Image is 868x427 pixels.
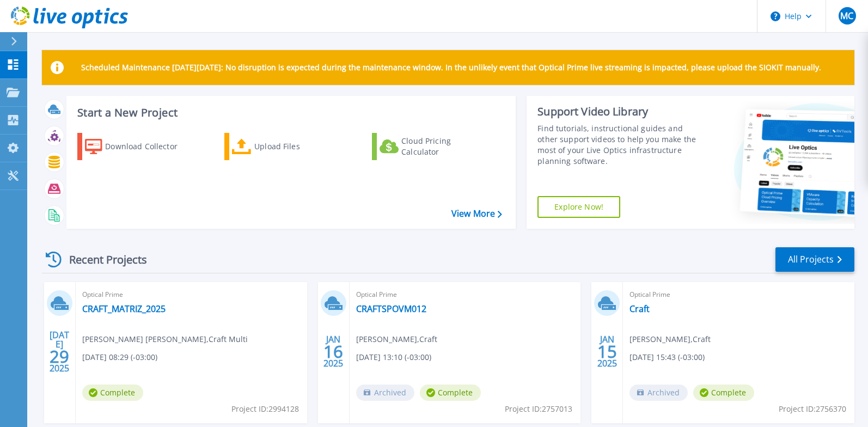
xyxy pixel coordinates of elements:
[42,246,162,273] div: Recent Projects
[323,332,344,371] div: JAN 2025
[82,351,157,363] span: [DATE] 08:29 (-03:00)
[537,196,620,218] a: Explore Now!
[254,136,341,157] div: Upload Files
[356,303,426,314] a: CRAFTSPOVM012
[77,107,502,119] h3: Start a New Project
[401,136,488,157] div: Cloud Pricing Calculator
[356,385,414,401] span: Archived
[597,347,617,356] span: 15
[629,303,650,314] a: Craft
[49,332,70,371] div: [DATE] 2025
[693,385,754,401] span: Complete
[629,289,848,301] span: Optical Prime
[451,209,502,219] a: View More
[82,333,248,345] span: [PERSON_NAME] [PERSON_NAME] , Craft Multi
[537,105,702,119] div: Support Video Library
[629,351,705,363] span: [DATE] 15:43 (-03:00)
[840,11,853,20] span: MC
[231,403,299,415] span: Project ID: 2994128
[356,289,574,301] span: Optical Prime
[105,136,192,157] div: Download Collector
[775,247,854,272] a: All Projects
[629,333,711,345] span: [PERSON_NAME] , Craft
[597,332,618,371] div: JAN 2025
[505,403,572,415] span: Project ID: 2757013
[82,289,301,301] span: Optical Prime
[356,351,431,363] span: [DATE] 13:10 (-03:00)
[420,385,481,401] span: Complete
[50,352,69,361] span: 29
[82,303,166,314] a: CRAFT_MATRIZ_2025
[323,347,343,356] span: 16
[356,333,437,345] span: [PERSON_NAME] , Craft
[224,133,346,160] a: Upload Files
[537,123,702,167] div: Find tutorials, instructional guides and other support videos to help you make the most of your L...
[81,63,821,72] p: Scheduled Maintenance [DATE][DATE]: No disruption is expected during the maintenance window. In t...
[372,133,493,160] a: Cloud Pricing Calculator
[629,385,688,401] span: Archived
[779,403,846,415] span: Project ID: 2756370
[82,385,143,401] span: Complete
[77,133,199,160] a: Download Collector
